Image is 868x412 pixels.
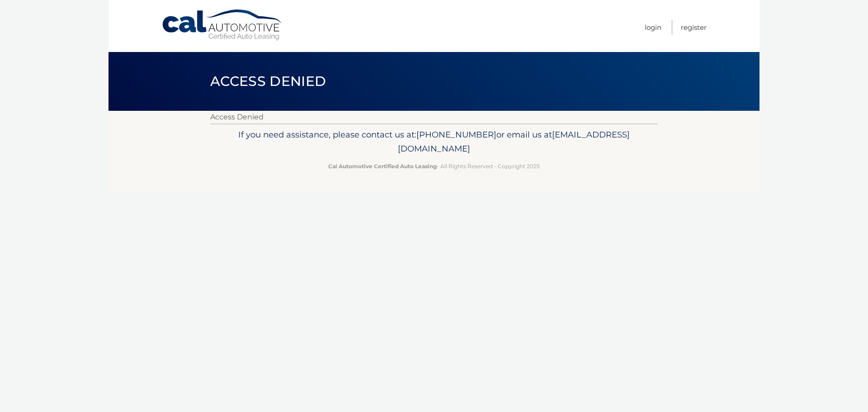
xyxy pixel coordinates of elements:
span: [PHONE_NUMBER] [416,129,496,140]
p: Access Denied [210,111,658,123]
a: Cal Automotive [161,9,283,41]
strong: Cal Automotive Certified Auto Leasing [328,163,437,170]
a: Register [681,20,707,35]
a: Login [645,20,661,35]
p: - All Rights Reserved - Copyright 2025 [216,161,652,171]
span: Access Denied [210,73,326,90]
p: If you need assistance, please contact us at: or email us at [216,128,652,156]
